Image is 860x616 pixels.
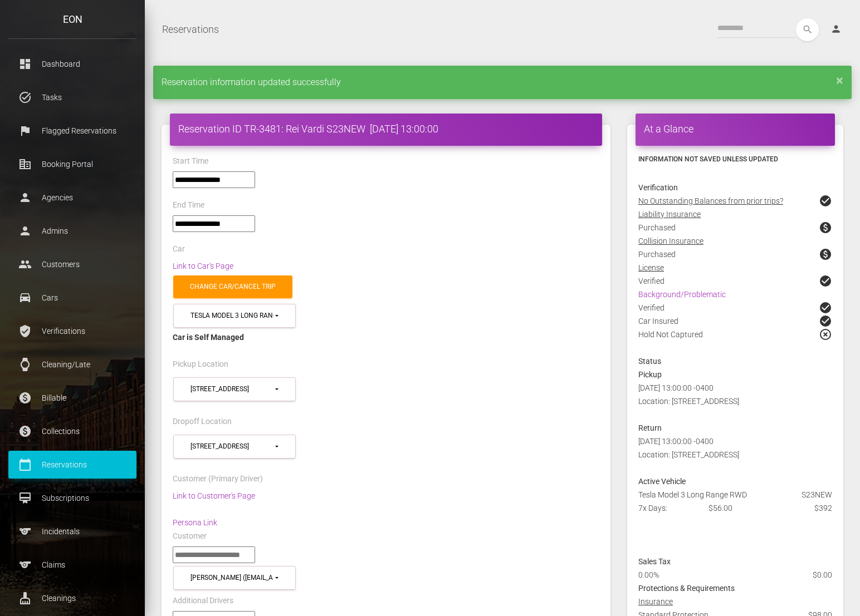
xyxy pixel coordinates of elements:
[819,328,832,341] span: highlight_off
[8,184,136,211] a: person Agencies
[17,189,128,206] p: Agencies
[638,236,703,245] u: Collision Insurance
[638,196,783,205] u: No Outstanding Balances from prior trips?
[822,18,852,41] a: person
[630,328,841,354] div: Hold Not Captured
[8,50,136,78] a: dashboard Dashboard
[638,383,739,406] span: [DATE] 13:00:00 -0400 Location: [STREET_ADDRESS]
[638,423,662,432] strong: Return
[173,262,233,270] a: Link to Car's Page
[173,491,255,500] a: Link to Customer's Page
[17,122,128,139] p: Flagged Reservations
[17,289,128,306] p: Cars
[8,451,136,479] a: calendar_today Reservations
[8,417,136,445] a: paid Collections
[819,248,832,261] span: paid
[173,331,599,344] div: Car is Self Managed
[8,217,136,245] a: person Admins
[173,518,217,527] a: Persona Link
[17,590,128,607] p: Cleanings
[630,248,841,261] div: Purchased
[638,263,664,272] u: License
[173,566,296,590] button: Rei Vardi (reivardi++test2@gmail.com)
[173,359,228,370] label: Pickup Location
[162,16,219,43] a: Reservations
[819,314,832,328] span: check_circle
[17,556,128,573] p: Claims
[638,210,701,219] u: Liability Insurance
[638,290,726,299] a: Background/Problematic
[638,597,673,606] u: Insurance
[638,557,671,566] strong: Sales Tax
[190,385,273,394] div: [STREET_ADDRESS]
[153,66,852,99] div: Reservation information updated successfully
[700,501,770,515] div: $56.00
[178,122,594,136] h4: Reservation ID TR-3481: Rei Vardi S23NEW [DATE] 13:00:00
[17,156,128,173] p: Booking Portal
[17,223,128,239] p: Admins
[630,568,770,581] div: 0.00%
[836,77,843,83] a: ×
[638,437,739,459] span: [DATE] 13:00:00 -0400 Location: [STREET_ADDRESS]
[8,83,136,111] a: task_alt Tasks
[638,477,686,486] strong: Active Vehicle
[173,595,233,607] label: Additional Drivers
[17,490,128,506] p: Subscriptions
[819,194,832,208] span: check_circle
[644,122,827,136] h4: At a Glance
[173,304,296,328] button: Tesla Model 3 Long Range RWD (S23NEW in 10013)
[638,357,661,366] strong: Status
[17,423,128,440] p: Collections
[813,568,832,581] span: $0.00
[638,183,678,192] strong: Verification
[8,250,136,278] a: people Customers
[814,501,832,515] span: $392
[819,221,832,234] span: paid
[17,456,128,473] p: Reservations
[17,323,128,339] p: Verifications
[630,501,700,515] div: 7x Days:
[190,442,273,451] div: [STREET_ADDRESS]
[8,551,136,579] a: sports Claims
[173,474,263,485] label: Customer (Primary Driver)
[17,256,128,273] p: Customers
[17,356,128,373] p: Cleaning/Late
[8,284,136,312] a: drive_eta Cars
[630,221,841,234] div: Purchased
[638,154,832,164] h6: Information not saved unless updated
[173,244,185,255] label: Car
[173,416,232,427] label: Dropoff Location
[8,150,136,178] a: corporate_fare Booking Portal
[638,370,662,379] strong: Pickup
[630,488,841,501] div: Tesla Model 3 Long Range RWD
[8,117,136,145] a: flag Flagged Reservations
[802,488,832,501] span: S23NEW
[819,274,832,288] span: check_circle
[173,200,204,211] label: End Time
[173,275,292,298] a: Change car/cancel trip
[796,18,819,41] button: search
[173,435,296,459] button: 50 White Street (10013)
[190,311,273,321] div: Tesla Model 3 Long Range RWD (S23NEW in 10013)
[8,317,136,345] a: verified_user Verifications
[17,56,128,72] p: Dashboard
[630,301,841,314] div: Verified
[17,390,128,406] p: Billable
[8,584,136,612] a: cleaning_services Cleanings
[8,518,136,545] a: sports Incidentals
[630,314,841,328] div: Car Insured
[630,274,841,288] div: Verified
[8,351,136,378] a: watch Cleaning/Late
[173,377,296,401] button: 50 White Street (10013)
[819,301,832,314] span: check_circle
[173,156,208,167] label: Start Time
[17,89,128,106] p: Tasks
[8,484,136,512] a: card_membership Subscriptions
[173,531,207,542] label: Customer
[17,523,128,540] p: Incidentals
[638,584,735,593] strong: Protections & Requirements
[190,573,273,583] div: [PERSON_NAME] ([EMAIL_ADDRESS][DOMAIN_NAME])
[830,23,842,35] i: person
[8,384,136,412] a: paid Billable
